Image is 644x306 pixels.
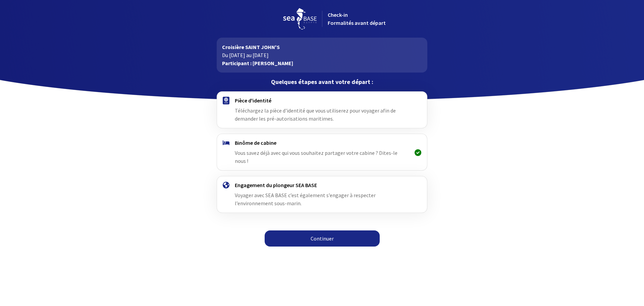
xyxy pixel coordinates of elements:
h4: Binôme de cabine [235,139,409,146]
span: Voyager avec SEA BASE c’est également s’engager à respecter l’environnement sous-marin. [235,192,376,207]
span: Vous savez déjà avec qui vous souhaitez partager votre cabine ? Dites-le nous ! [235,149,397,164]
h4: Engagement du plongeur SEA BASE [235,182,409,188]
img: passport.svg [223,97,229,104]
span: Check-in Formalités avant départ [328,11,386,26]
p: Quelques étapes avant votre départ : [217,78,427,86]
p: Du [DATE] au [DATE] [222,51,422,59]
span: Téléchargez la pièce d'identité que vous utiliserez pour voyager afin de demander les pré-autoris... [235,107,396,122]
a: Continuer [265,230,380,247]
h4: Pièce d'identité [235,97,409,104]
img: engagement.svg [223,182,229,188]
p: Croisière SAINT JOHN'S [222,43,422,51]
img: logo_seabase.svg [283,8,317,30]
p: Participant : [PERSON_NAME] [222,59,422,67]
img: binome.svg [223,140,229,145]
